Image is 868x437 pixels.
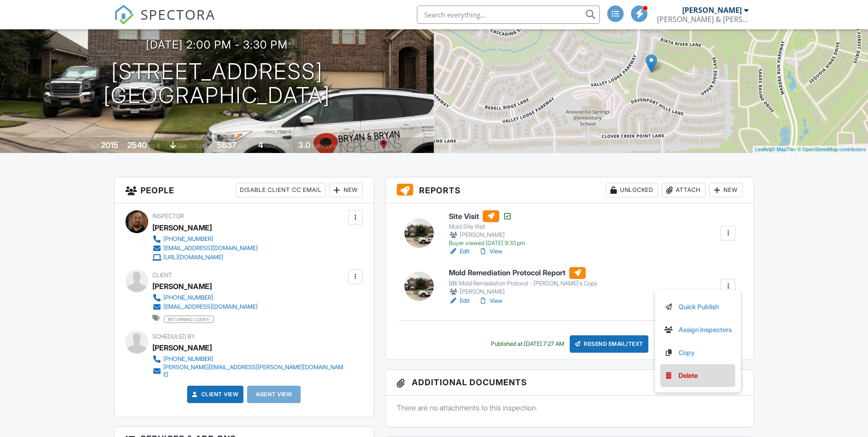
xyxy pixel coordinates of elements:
input: Search everything... [417,5,600,24]
div: Mold Site Visit [449,223,525,230]
div: [PERSON_NAME] [449,230,525,240]
div: 4 [258,140,263,150]
a: Edit [449,247,469,256]
div: | [753,146,868,153]
a: Leaflet [755,147,770,152]
a: © OpenStreetMap contributors [798,147,866,152]
a: Site Visit Mold Site Visit [PERSON_NAME] Buyer viewed [DATE] 9:33 pm [449,210,525,247]
h3: [DATE] 2:00 pm - 3:30 pm [146,38,288,51]
span: Client [152,272,172,279]
div: [URL][DOMAIN_NAME] [163,254,223,261]
div: [PHONE_NUMBER] [163,235,213,243]
h1: [STREET_ADDRESS] [GEOGRAPHIC_DATA] [103,60,330,108]
div: [PERSON_NAME] [682,5,742,15]
a: [URL][DOMAIN_NAME] [152,253,258,262]
a: [EMAIL_ADDRESS][DOMAIN_NAME] [152,302,258,311]
span: sq.ft. [238,142,249,149]
a: Assign Inspectors [664,325,732,335]
div: [PHONE_NUMBER] [163,294,213,301]
h3: Additional Documents [386,370,754,396]
a: [PERSON_NAME][EMAIL_ADDRESS][PERSON_NAME][DOMAIN_NAME] [152,364,346,378]
div: Resend Email/Text [570,335,648,353]
a: © MapTiler [771,147,796,152]
div: Attach [662,183,706,197]
a: [EMAIL_ADDRESS][DOMAIN_NAME] [152,244,258,253]
a: View [479,247,502,256]
div: [PERSON_NAME] [152,341,212,355]
span: bedrooms [264,142,290,149]
div: [EMAIL_ADDRESS][DOMAIN_NAME] [163,245,258,252]
div: New [709,183,743,197]
div: Published at [DATE] 7:27 AM [491,340,564,348]
a: View [479,296,502,306]
div: 3.0 [298,140,310,150]
h6: Mold Remediation Protocol Report [449,267,598,279]
div: BBI Mold Remediation Protocol - [PERSON_NAME]'s Copy [449,280,598,287]
div: 2015 [101,140,119,150]
span: sq. ft. [148,142,161,149]
a: Copy [664,348,732,358]
span: slab [178,142,188,149]
h6: Site Visit [449,210,525,222]
span: SPECTORA [140,5,216,24]
span: Inspector [152,213,184,219]
div: Delete [679,371,698,381]
h3: Reports [386,177,754,203]
p: There are no attachments to this inspection. [397,403,743,413]
div: New [329,183,363,197]
div: [PERSON_NAME][EMAIL_ADDRESS][PERSON_NAME][DOMAIN_NAME] [163,364,346,378]
div: Buyer viewed [DATE] 9:33 pm [449,240,525,247]
a: Quick Publish [664,302,732,312]
div: Unlocked [606,183,658,197]
div: 2540 [127,140,147,150]
div: [PERSON_NAME] [152,279,212,293]
div: [PERSON_NAME] [449,287,598,296]
a: Delete [664,371,732,381]
a: Client View [190,390,239,399]
span: returning client! [164,316,214,323]
span: bathrooms [312,142,338,149]
img: The Best Home Inspection Software - Spectora [114,5,134,25]
div: 5637 [217,140,237,150]
span: Lot Size [196,142,216,149]
div: Disable Client CC Email [236,183,326,197]
div: [EMAIL_ADDRESS][DOMAIN_NAME] [163,303,258,311]
a: [PHONE_NUMBER] [152,235,258,244]
div: [PERSON_NAME] [152,221,212,235]
a: Edit [449,296,469,306]
a: SPECTORA [114,12,216,32]
a: Mold Remediation Protocol Report BBI Mold Remediation Protocol - [PERSON_NAME]'s Copy [PERSON_NAME] [449,267,598,296]
span: Built [89,142,99,149]
span: Scheduled By [152,333,195,340]
a: [PHONE_NUMBER] [152,355,346,364]
div: [PHONE_NUMBER] [163,355,213,363]
a: [PHONE_NUMBER] [152,293,258,302]
h3: People [114,177,374,203]
div: Bryan & Bryan Inspections [657,15,749,24]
